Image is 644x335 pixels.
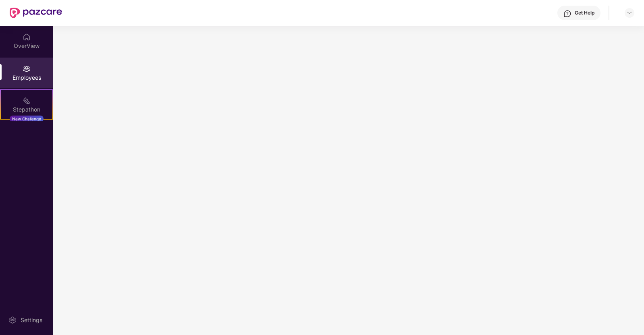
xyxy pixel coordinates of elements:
img: svg+xml;base64,PHN2ZyB4bWxucz0iaHR0cDovL3d3dy53My5vcmcvMjAwMC9zdmciIHdpZHRoPSIyMSIgaGVpZ2h0PSIyMC... [23,97,31,105]
img: svg+xml;base64,PHN2ZyBpZD0iRHJvcGRvd24tMzJ4MzIiIHhtbG5zPSJodHRwOi8vd3d3LnczLm9yZy8yMDAwL3N2ZyIgd2... [626,10,633,16]
img: svg+xml;base64,PHN2ZyBpZD0iSGVscC0zMngzMiIgeG1sbnM9Imh0dHA6Ly93d3cudzMub3JnLzIwMDAvc3ZnIiB3aWR0aD... [563,10,571,18]
img: New Pazcare Logo [10,8,62,18]
img: svg+xml;base64,PHN2ZyBpZD0iRW1wbG95ZWVzIiB4bWxucz0iaHR0cDovL3d3dy53My5vcmcvMjAwMC9zdmciIHdpZHRoPS... [23,65,31,73]
div: Stepathon [1,105,52,114]
div: New Challenge [10,116,44,122]
img: svg+xml;base64,PHN2ZyBpZD0iU2V0dGluZy0yMHgyMCIgeG1sbnM9Imh0dHA6Ly93d3cudzMub3JnLzIwMDAvc3ZnIiB3aW... [8,316,17,324]
img: svg+xml;base64,PHN2ZyBpZD0iSG9tZSIgeG1sbnM9Imh0dHA6Ly93d3cudzMub3JnLzIwMDAvc3ZnIiB3aWR0aD0iMjAiIG... [23,33,31,41]
div: Get Help [575,10,594,16]
div: Settings [18,316,45,324]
